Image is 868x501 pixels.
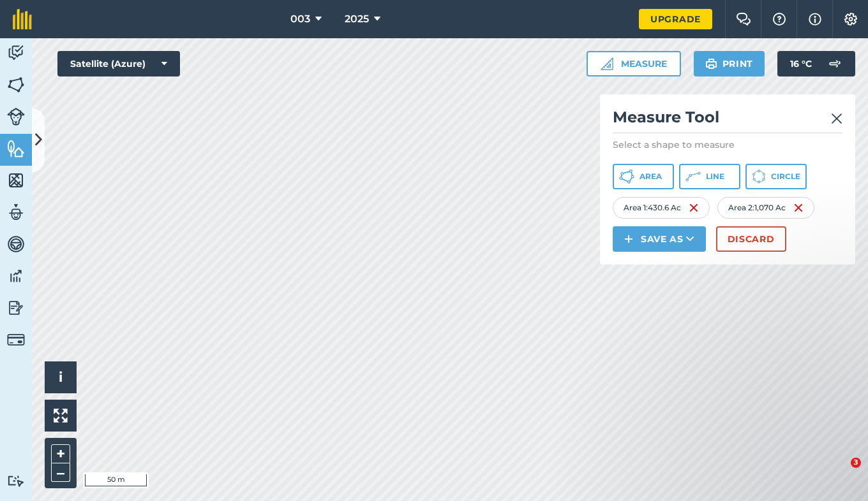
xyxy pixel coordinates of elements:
span: 003 [290,11,310,27]
button: Satellite (Azure) [57,51,180,76]
img: svg+xml;base64,PHN2ZyB4bWxucz0iaHR0cDovL3d3dy53My5vcmcvMjAwMC9zdmciIHdpZHRoPSIxNCIgaGVpZ2h0PSIyNC... [624,231,633,247]
img: svg+xml;base64,PHN2ZyB4bWxucz0iaHR0cDovL3d3dy53My5vcmcvMjAwMC9zdmciIHdpZHRoPSIxOSIgaGVpZ2h0PSIyNC... [705,56,717,71]
img: svg+xml;base64,PHN2ZyB4bWxucz0iaHR0cDovL3d3dy53My5vcmcvMjAwMC9zdmciIHdpZHRoPSI1NiIgaGVpZ2h0PSI2MC... [7,75,25,94]
iframe: Intercom live chat [825,458,855,488]
button: Save as [613,226,706,252]
button: + [51,444,70,463]
img: svg+xml;base64,PHN2ZyB4bWxucz0iaHR0cDovL3d3dy53My5vcmcvMjAwMC9zdmciIHdpZHRoPSIxNiIgaGVpZ2h0PSIyNC... [793,200,804,215]
span: Line [706,171,724,182]
img: A question mark icon [772,13,787,25]
button: i [45,361,77,393]
img: svg+xml;base64,PD94bWwgdmVyc2lvbj0iMS4wIiBlbmNvZGluZz0idXRmLTgiPz4KPCEtLSBHZW5lcmF0b3I6IEFkb2JlIE... [7,475,25,487]
img: svg+xml;base64,PD94bWwgdmVyc2lvbj0iMS4wIiBlbmNvZGluZz0idXRmLTgiPz4KPCEtLSBHZW5lcmF0b3I6IEFkb2JlIE... [7,235,25,254]
img: svg+xml;base64,PD94bWwgdmVyc2lvbj0iMS4wIiBlbmNvZGluZz0idXRmLTgiPz4KPCEtLSBHZW5lcmF0b3I6IEFkb2JlIE... [7,43,25,62]
img: svg+xml;base64,PHN2ZyB4bWxucz0iaHR0cDovL3d3dy53My5vcmcvMjAwMC9zdmciIHdpZHRoPSIyMiIgaGVpZ2h0PSIzMC... [831,111,842,126]
span: 16 ° C [790,51,812,76]
span: i [59,369,63,385]
span: Circle [771,171,800,182]
button: Measure [587,51,681,76]
button: 16 °C [777,51,855,76]
div: Area 2 : 1,070 Ac [717,197,814,219]
h2: Measure Tool [613,107,842,133]
img: Four arrows, one pointing top left, one top right, one bottom right and the last bottom left [54,409,68,423]
img: Ruler icon [601,57,613,70]
button: Line [679,164,740,189]
button: Print [694,51,765,76]
button: Circle [745,164,807,189]
img: svg+xml;base64,PD94bWwgdmVyc2lvbj0iMS4wIiBlbmNvZGluZz0idXRmLTgiPz4KPCEtLSBHZW5lcmF0b3I6IEFkb2JlIE... [7,331,25,349]
img: svg+xml;base64,PD94bWwgdmVyc2lvbj0iMS4wIiBlbmNvZGluZz0idXRmLTgiPz4KPCEtLSBHZW5lcmF0b3I6IEFkb2JlIE... [822,51,848,76]
img: svg+xml;base64,PD94bWwgdmVyc2lvbj0iMS4wIiBlbmNvZGluZz0idXRmLTgiPz4KPCEtLSBHZW5lcmF0b3I6IEFkb2JlIE... [7,203,25,222]
img: svg+xml;base64,PHN2ZyB4bWxucz0iaHR0cDovL3d3dy53My5vcmcvMjAwMC9zdmciIHdpZHRoPSI1NiIgaGVpZ2h0PSI2MC... [7,171,25,190]
span: 3 [851,458,861,468]
img: svg+xml;base64,PHN2ZyB4bWxucz0iaHR0cDovL3d3dy53My5vcmcvMjAwMC9zdmciIHdpZHRoPSIxNiIgaGVpZ2h0PSIyNC... [689,200,699,215]
img: svg+xml;base64,PHN2ZyB4bWxucz0iaHR0cDovL3d3dy53My5vcmcvMjAwMC9zdmciIHdpZHRoPSI1NiIgaGVpZ2h0PSI2MC... [7,139,25,158]
div: Area 1 : 430.6 Ac [613,197,710,219]
img: A cog icon [843,13,858,25]
p: Select a shape to measure [613,138,842,151]
img: svg+xml;base64,PD94bWwgdmVyc2lvbj0iMS4wIiBlbmNvZGluZz0idXRmLTgiPz4KPCEtLSBHZW5lcmF0b3I6IEFkb2JlIE... [7,266,25,286]
a: Upgrade [639,9,712,29]
img: fieldmargin Logo [13,9,32,29]
span: Area [640,171,662,182]
span: 2025 [345,11,369,27]
img: svg+xml;base64,PD94bWwgdmVyc2lvbj0iMS4wIiBlbmNvZGluZz0idXRmLTgiPz4KPCEtLSBHZW5lcmF0b3I6IEFkb2JlIE... [7,298,25,317]
img: svg+xml;base64,PHN2ZyB4bWxucz0iaHR0cDovL3d3dy53My5vcmcvMjAwMC9zdmciIHdpZHRoPSIxNyIgaGVpZ2h0PSIxNy... [809,11,821,27]
button: Discard [716,226,786,252]
img: Two speech bubbles overlapping with the left bubble in the forefront [736,13,751,25]
button: – [51,463,70,482]
img: svg+xml;base64,PD94bWwgdmVyc2lvbj0iMS4wIiBlbmNvZGluZz0idXRmLTgiPz4KPCEtLSBHZW5lcmF0b3I6IEFkb2JlIE... [7,108,25,126]
button: Area [613,164,674,189]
